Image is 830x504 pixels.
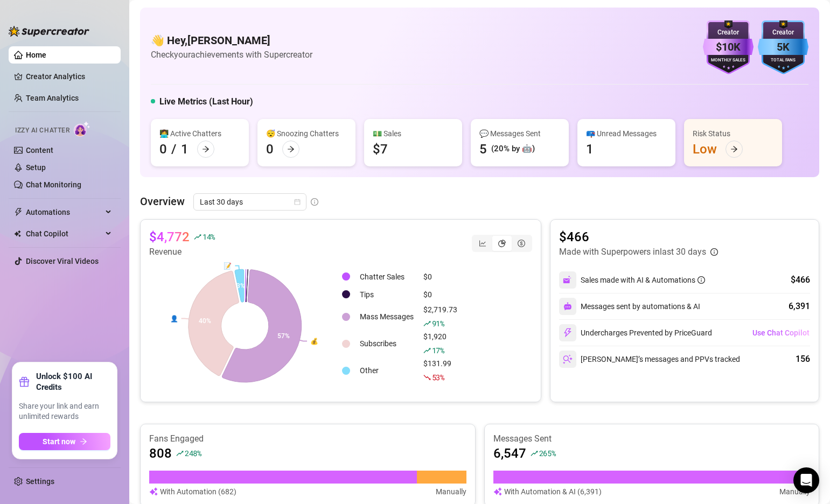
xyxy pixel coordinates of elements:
[758,57,808,64] div: Total Fans
[559,351,740,368] div: [PERSON_NAME]’s messages and PPVs tracked
[796,353,810,366] div: 156
[479,240,486,247] span: line-chart
[710,248,718,256] span: info-circle
[26,51,46,59] a: Home
[26,204,102,221] span: Automations
[159,141,167,158] div: 0
[26,257,99,265] a: Discover Viral Videos
[26,477,54,486] a: Settings
[149,486,158,498] img: svg%3e
[224,262,232,270] text: 📝
[202,145,210,153] span: arrow-right
[26,180,81,189] a: Chat Monitoring
[170,314,178,323] text: 👤
[151,33,312,48] h4: 👋 Hey, [PERSON_NAME]
[26,68,112,85] a: Creator Analytics
[586,128,667,139] div: 📪 Unread Messages
[266,141,274,158] div: 0
[563,354,573,364] img: svg%3e
[703,27,754,38] div: Creator
[311,198,318,206] span: info-circle
[140,193,185,209] article: Overview
[758,39,808,55] div: 5K
[423,271,457,283] div: $0
[479,141,487,158] div: 5
[14,208,23,216] span: thunderbolt
[355,268,418,285] td: Chatter Sales
[200,194,300,210] span: Last 30 days
[14,230,21,237] img: Chat Copilot
[493,486,502,498] img: svg%3e
[559,228,718,246] article: $466
[563,302,572,311] img: svg%3e
[310,337,318,345] text: 💰
[491,143,535,156] div: (20% by 🤖)
[518,240,525,247] span: dollar-circle
[563,328,573,338] img: svg%3e
[149,433,466,445] article: Fans Engaged
[423,304,457,330] div: $2,719.73
[355,331,418,356] td: Subscribes
[287,145,295,153] span: arrow-right
[752,328,810,337] span: Use Chat Copilot
[758,20,808,74] img: blue-badge-DgoSNQY1.svg
[194,233,201,241] span: rise
[159,128,240,139] div: 👩‍💻 Active Chatters
[355,304,418,330] td: Mass Messages
[423,347,431,354] span: rise
[789,300,810,313] div: 6,391
[36,371,110,393] strong: Unlock $100 AI Credits
[74,121,90,137] img: AI Chatter
[43,437,75,446] span: Start now
[151,48,312,61] article: Check your achievements with Supercreator
[15,125,69,136] span: Izzy AI Chatter
[266,128,347,139] div: 😴 Snoozing Chatters
[730,145,738,153] span: arrow-right
[159,95,253,108] h5: Live Metrics (Last Hour)
[423,320,431,327] span: rise
[181,141,189,158] div: 1
[19,401,110,422] span: Share your link and earn unlimited rewards
[479,128,560,139] div: 💬 Messages Sent
[698,276,705,284] span: info-circle
[26,146,53,155] a: Content
[9,26,89,37] img: logo-BBDzfeDw.svg
[355,358,418,383] td: Other
[26,94,79,102] a: Team Analytics
[432,372,444,382] span: 53 %
[581,274,705,286] div: Sales made with AI & Automations
[373,128,454,139] div: 💵 Sales
[19,433,110,450] button: Start nowarrow-right
[149,445,172,462] article: 808
[498,240,506,247] span: pie-chart
[779,486,810,498] article: Manually
[559,324,712,341] div: Undercharges Prevented by PriceGuard
[423,358,457,383] div: $131.99
[160,486,236,498] article: With Automation (682)
[176,450,184,457] span: rise
[793,467,819,493] div: Open Intercom Messenger
[26,163,46,172] a: Setup
[294,199,301,205] span: calendar
[432,318,444,328] span: 91 %
[436,486,466,498] article: Manually
[559,298,700,315] div: Messages sent by automations & AI
[531,450,538,457] span: rise
[423,331,457,356] div: $1,920
[472,235,532,252] div: segmented control
[423,374,431,381] span: fall
[373,141,388,158] div: $7
[493,445,526,462] article: 6,547
[504,486,602,498] article: With Automation & AI (6,391)
[703,39,754,55] div: $10K
[80,438,87,445] span: arrow-right
[432,345,444,355] span: 17 %
[423,289,457,300] div: $0
[559,246,706,258] article: Made with Superpowers in last 30 days
[758,27,808,38] div: Creator
[703,57,754,64] div: Monthly Sales
[149,246,215,258] article: Revenue
[539,448,556,458] span: 265 %
[586,141,594,158] div: 1
[203,232,215,242] span: 14 %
